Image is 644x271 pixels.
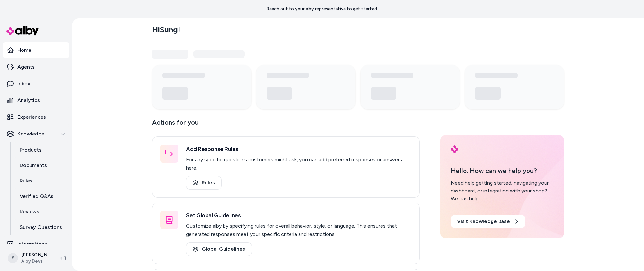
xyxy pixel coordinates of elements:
p: Experiences [17,113,46,121]
p: Customize alby by specifying rules for overall behavior, style, or language. This ensures that ge... [186,222,412,238]
p: Reach out to your alby representative to get started. [266,6,378,12]
a: Agents [3,59,69,75]
p: Verified Q&As [20,192,53,200]
p: Hello. How can we help you? [451,166,554,175]
h3: Set Global Guidelines [186,211,412,220]
h3: Add Response Rules [186,145,412,154]
p: Integrations [17,240,47,248]
span: S [8,253,18,263]
button: Knowledge [3,126,69,142]
a: Visit Knowledge Base [451,215,525,228]
img: alby Logo [6,26,39,35]
p: Analytics [17,97,40,104]
a: Inbox [3,76,69,91]
p: Reviews [20,208,39,216]
p: Documents [20,162,47,169]
a: Experiences [3,109,69,125]
a: Rules [186,176,222,190]
p: Survey Questions [20,223,62,231]
p: [PERSON_NAME] [21,252,50,258]
a: Rules [13,173,69,189]
p: Actions for you [152,117,420,133]
p: Home [17,46,31,54]
p: Agents [17,63,35,71]
a: Products [13,142,69,158]
button: S[PERSON_NAME]Alby Devs [4,248,55,268]
a: Home [3,42,69,58]
p: Knowledge [17,130,44,138]
a: Analytics [3,93,69,108]
p: Rules [20,177,32,185]
span: Alby Devs [21,258,50,265]
a: Documents [13,158,69,173]
img: alby Logo [451,145,458,153]
h2: Hi Sung ! [152,25,180,34]
a: Integrations [3,236,69,252]
p: For any specific questions customers might ask, you can add preferred responses or answers here. [186,155,412,172]
p: Inbox [17,80,30,88]
div: Need help getting started, navigating your dashboard, or integrating with your shop? We can help. [451,179,554,202]
a: Survey Questions [13,220,69,235]
p: Products [20,146,41,154]
a: Global Guidelines [186,242,252,256]
a: Reviews [13,204,69,220]
a: Verified Q&As [13,189,69,204]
